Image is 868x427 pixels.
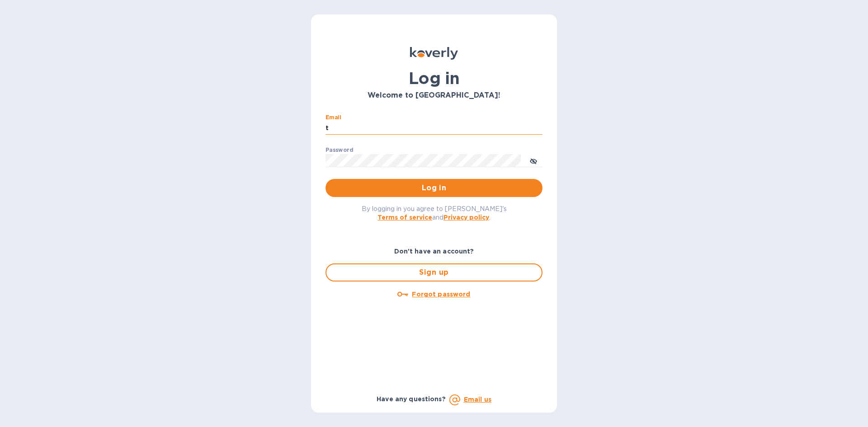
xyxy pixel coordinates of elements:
label: Password [325,147,353,153]
b: Don't have an account? [394,248,474,255]
span: By logging in you agree to [PERSON_NAME]'s and . [362,205,507,221]
a: Privacy policy [443,214,489,221]
button: toggle password visibility [524,151,542,169]
a: Terms of service [377,214,432,221]
u: Forgot password [412,291,470,298]
a: Email us [464,396,491,403]
label: Email [325,115,341,120]
input: Enter email address [325,122,542,135]
button: Sign up [325,263,542,282]
span: Sign up [334,267,534,278]
h1: Log in [325,69,542,88]
img: Koverly [410,47,458,60]
span: Log in [333,183,535,193]
h3: Welcome to [GEOGRAPHIC_DATA]! [325,91,542,100]
button: Log in [325,179,542,197]
b: Have any questions? [377,395,446,403]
